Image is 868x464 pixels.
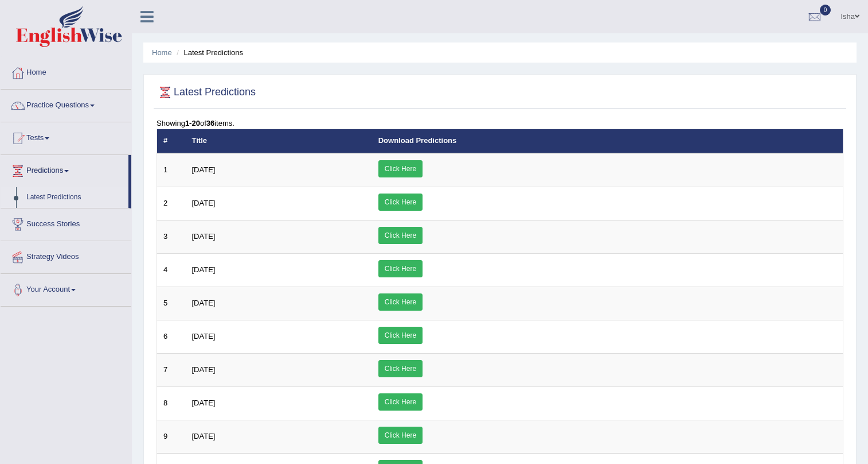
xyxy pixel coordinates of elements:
[206,119,214,127] b: 36
[1,122,131,151] a: Tests
[192,399,216,407] span: [DATE]
[157,353,186,386] td: 7
[152,48,172,57] a: Home
[192,365,216,374] span: [DATE]
[192,432,216,440] span: [DATE]
[1,57,131,86] a: Home
[192,332,216,341] span: [DATE]
[192,232,216,241] span: [DATE]
[1,208,131,237] a: Success Stories
[378,194,423,211] a: Click Here
[378,360,423,377] a: Click Here
[378,327,423,344] a: Click Here
[157,287,186,320] td: 5
[157,320,186,353] td: 6
[1,155,128,184] a: Predictions
[378,293,423,311] a: Click Here
[157,84,256,101] h2: Latest Predictions
[378,260,423,277] a: Click Here
[192,199,216,207] span: [DATE]
[192,265,216,274] span: [DATE]
[378,227,423,244] a: Click Here
[157,420,186,453] td: 9
[1,274,131,303] a: Your Account
[157,220,186,253] td: 3
[378,393,423,411] a: Click Here
[157,118,843,129] div: Showing of items.
[192,165,216,174] span: [DATE]
[372,129,843,153] th: Download Predictions
[1,90,131,118] a: Practice Questions
[157,129,186,153] th: #
[21,187,128,208] a: Latest Predictions
[186,129,372,153] th: Title
[820,5,831,16] span: 0
[192,299,216,307] span: [DATE]
[157,187,186,220] td: 2
[1,241,131,270] a: Strategy Videos
[378,160,423,177] a: Click Here
[157,153,186,187] td: 1
[378,427,423,444] a: Click Here
[185,119,200,127] b: 1-20
[157,386,186,420] td: 8
[157,253,186,287] td: 4
[174,47,243,58] li: Latest Predictions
